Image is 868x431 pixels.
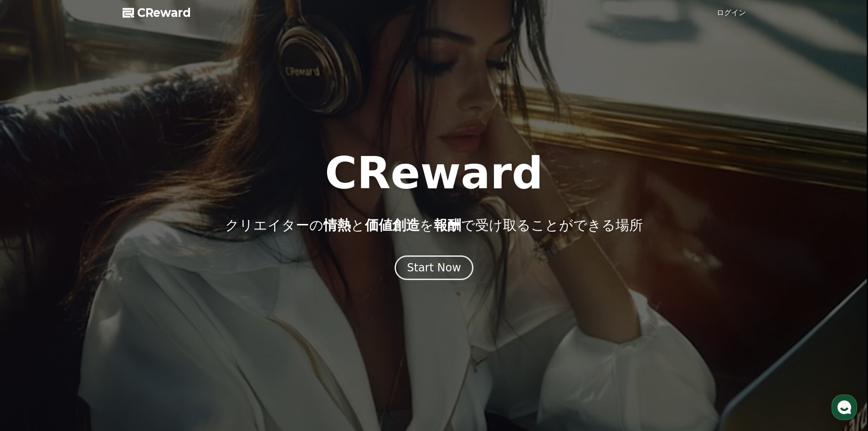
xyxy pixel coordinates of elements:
span: 価値創造 [365,217,420,233]
span: CReward [137,5,191,20]
a: Start Now [395,265,473,273]
a: CReward [123,5,191,20]
p: クリエイターの と を で受け取ることができる場所 [225,217,643,234]
div: Start Now [407,260,461,275]
a: ログイン [717,7,746,18]
span: 報酬 [434,217,461,233]
span: 情熱 [324,217,351,233]
button: Start Now [395,255,473,280]
h1: CReward [325,151,543,195]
